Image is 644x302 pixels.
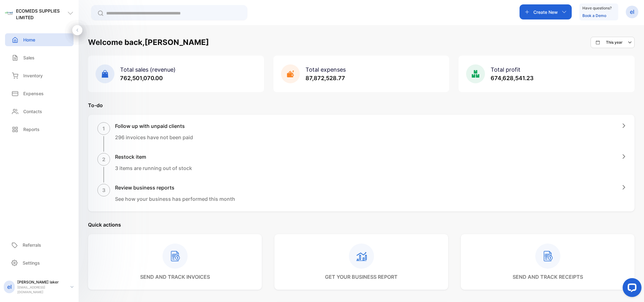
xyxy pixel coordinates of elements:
[120,66,176,73] span: Total sales (revenue)
[23,36,35,43] p: Home
[533,9,558,15] p: Create New
[626,4,638,19] button: el
[23,72,43,79] p: Inventory
[115,184,235,191] h1: Review business reports
[115,122,193,130] h1: Follow up with unpaid clients
[102,156,105,163] p: 2
[88,102,635,109] p: To-do
[520,4,572,19] button: Create New
[618,276,644,302] iframe: LiveChat chat widget
[630,8,634,16] p: el
[7,283,12,291] p: el
[491,75,534,81] span: 674,628,541.23
[115,164,192,172] p: 3 items are running out of stock
[115,153,192,161] h1: Restock item
[23,90,44,97] p: Expenses
[491,66,520,73] span: Total profit
[140,273,210,281] p: send and track invoices
[582,5,612,11] p: Have questions?
[606,40,623,45] p: This year
[305,66,346,73] span: Total expenses
[513,273,583,281] p: send and track receipts
[325,273,398,281] p: get your business report
[88,221,635,228] p: Quick actions
[23,242,41,248] p: Referrals
[23,54,35,61] p: Sales
[16,8,67,21] p: ECOMEDS SUPPLIES LIMITED
[23,126,40,133] p: Reports
[591,37,635,48] button: This year
[23,108,42,115] p: Contacts
[17,285,65,294] p: [EMAIL_ADDRESS][DOMAIN_NAME]
[305,75,345,81] span: 87,872,528.77
[115,134,193,141] p: 296 invoices have not been paid
[5,9,13,17] img: logo
[582,13,606,18] a: Book a Demo
[17,279,65,285] p: [PERSON_NAME] laker
[120,75,163,81] span: 762,501,070.00
[102,125,105,132] p: 1
[115,195,235,203] p: See how your business has performed this month
[23,260,40,266] p: Settings
[102,186,106,194] p: 3
[88,37,209,48] h1: Welcome back, [PERSON_NAME]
